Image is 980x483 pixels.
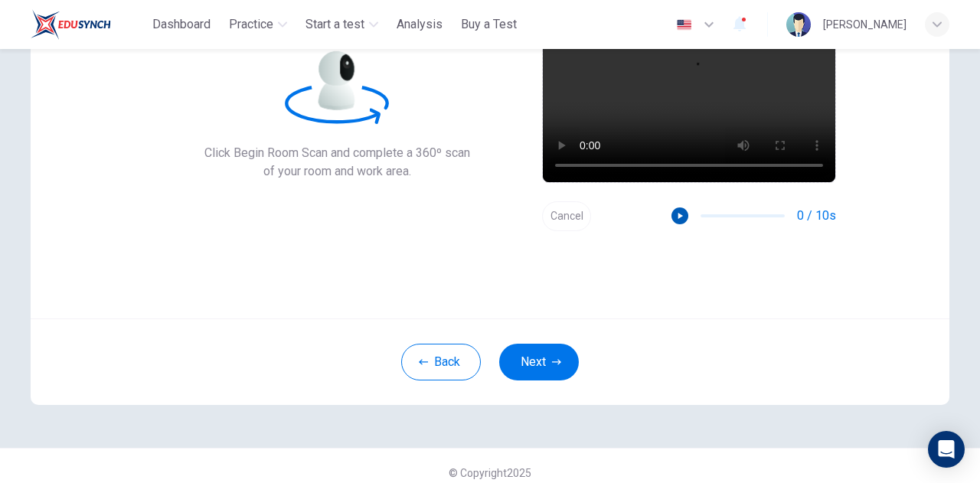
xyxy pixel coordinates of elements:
span: © Copyright 2025 [449,467,531,479]
img: Profile picture [786,12,811,37]
button: Next [499,344,579,380]
span: Analysis [397,15,443,34]
span: of your room and work area. [204,162,470,181]
span: Buy a Test [461,15,517,34]
button: Start a test [299,11,384,38]
button: Dashboard [146,11,217,38]
span: Practice [229,15,273,34]
a: ELTC logo [31,9,146,40]
span: Dashboard [152,15,211,34]
span: Click Begin Room Scan and complete a 360º scan [204,144,470,162]
button: Cancel [542,201,591,231]
div: Open Intercom Messenger [928,431,965,468]
button: Practice [223,11,293,38]
div: [PERSON_NAME] [823,15,906,34]
button: Analysis [390,11,449,38]
button: Buy a Test [455,11,523,38]
button: Back [401,344,481,380]
img: en [675,19,694,31]
span: Start a test [305,15,364,34]
span: 0 / 10s [797,207,836,225]
img: ELTC logo [31,9,111,40]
